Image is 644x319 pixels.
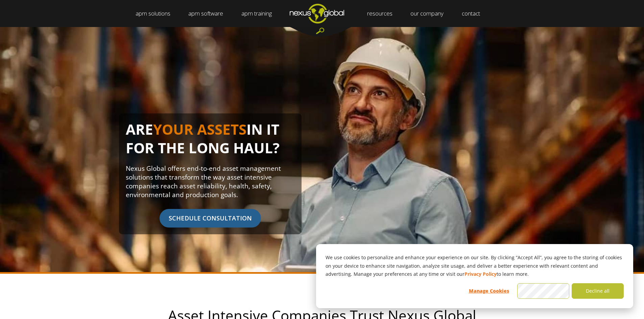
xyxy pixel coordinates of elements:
button: Manage Cookies [463,283,515,299]
button: Accept all [517,283,569,299]
span: SCHEDULE CONSULTATION [160,209,261,228]
p: We use cookies to personalize and enhance your experience on our site. By clicking “Accept All”, ... [326,254,624,278]
h1: ARE IN IT FOR THE LONG HAUL? [126,120,295,164]
div: Cookie banner [316,244,633,308]
p: Nexus Global offers end-to-end asset management solutions that transform the way asset intensive ... [126,164,295,199]
button: Decline all [572,283,624,299]
a: Privacy Policy [464,270,497,278]
span: YOUR ASSETS [153,119,246,139]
